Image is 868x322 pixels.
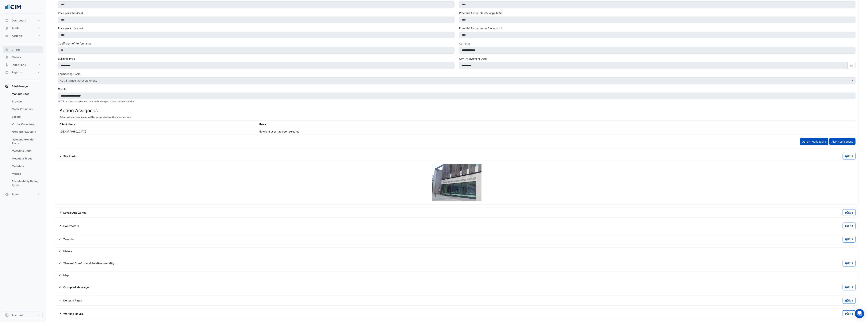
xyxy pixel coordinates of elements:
[60,116,132,119] small: Select which client users will be assignable for the site's actions.
[9,170,43,178] a: Meters
[9,113,43,121] a: Bacers
[58,285,89,289] span: Occupied Meterage
[843,260,856,266] button: Edit
[3,32,43,40] button: Actions
[58,57,75,61] label: Building Type
[12,313,23,317] span: Account
[12,55,21,59] span: Meters
[257,121,656,128] th: Users
[3,90,43,190] div: Site Manager
[9,105,43,113] a: Meter Providers
[843,153,856,159] button: Edit
[9,178,43,189] a: Sustainability Rating Types
[9,162,43,170] a: Metadata
[12,63,26,67] span: Indoor Env
[9,90,43,98] a: Manage Sites
[843,236,856,243] button: Edit
[9,98,43,105] a: Browser
[3,53,43,61] button: Meters
[459,41,470,45] label: Currency
[800,138,828,145] a: Action notifications
[58,224,79,228] span: Contractors
[58,211,86,215] span: Levels And Zones
[843,223,856,229] button: Edit
[12,84,29,88] span: Site Manager
[5,63,9,67] app-icon: Indoor Env
[5,48,9,52] app-icon: Charts
[12,19,26,22] span: Dashboard
[5,34,9,38] app-icon: Actions
[459,26,503,30] label: Potential Annual Water Savings (kL)
[60,129,86,133] div: [GEOGRAPHIC_DATA]
[5,71,9,74] app-icon: Reports
[12,192,20,196] span: Admin
[829,138,856,145] a: Alert notifications
[3,17,43,24] button: Dashboard
[843,284,856,290] button: Edit
[9,121,43,128] a: Virtual Collectors
[9,128,43,136] a: Network Providers
[58,154,77,158] span: Site Photo
[60,79,97,83] div: Add Engineering Users to Site
[3,24,43,32] button: Alerts
[3,190,43,198] button: Admin
[58,41,91,45] label: Coefficient of Performance
[843,209,856,216] button: Edit
[843,297,856,304] button: Edit
[3,61,43,69] button: Indoor Env
[3,46,43,53] button: Charts
[843,310,856,317] button: Edit
[12,26,20,30] span: Alerts
[58,11,83,15] label: Price per kWh (Gas)
[58,237,74,241] span: Tenants
[257,128,656,135] td: No client user has been selected
[5,19,9,22] app-icon: Dashboard
[3,82,43,90] button: Site Manager
[58,87,66,91] label: Clients
[58,261,114,265] span: Thermal Comfort and Relative Humidity
[855,309,864,318] div: Open Intercom Messenger
[9,155,43,162] a: Metadata Types
[5,84,9,88] app-icon: Site Manager
[5,192,9,196] app-icon: Admin
[12,48,21,52] span: Charts
[9,136,43,147] a: Network Provider Plans
[58,72,80,76] label: Engineering Users
[3,311,43,319] button: Account
[9,147,43,155] a: Metadata Units
[459,11,503,15] label: Potential Annual Gas Savings (kWh)
[60,108,854,113] h3: Action Assignees
[5,55,9,59] app-icon: Meters
[3,69,43,76] button: Reports
[58,121,257,128] th: Client Name
[58,273,69,277] span: Map
[58,312,83,316] span: Working Hours
[432,164,482,201] img: site-photo.png
[459,57,487,61] label: CIM Involvement Date
[12,71,22,74] span: Reports
[12,34,22,38] span: Actions
[5,3,22,11] img: Company Logo
[58,100,134,103] small: : All users of selected clients will have permission to view the site.
[58,249,73,253] span: Meters
[58,26,83,30] label: Price per kL (Water)
[58,298,82,302] span: Demand Rates
[5,26,9,30] app-icon: Alerts
[58,100,64,103] strong: NOTE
